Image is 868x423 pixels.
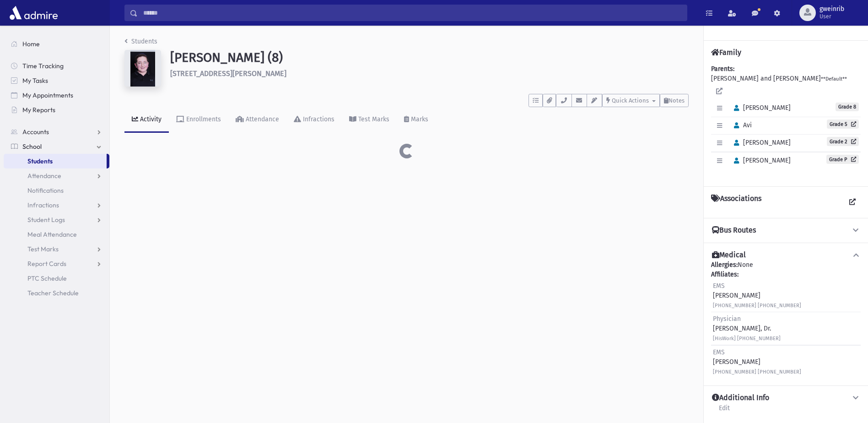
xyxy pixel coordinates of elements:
div: Enrollments [184,115,221,123]
a: My Reports [4,103,109,117]
span: Teacher Schedule [27,289,79,297]
span: My Reports [22,106,55,114]
span: [PERSON_NAME] [730,139,791,146]
button: Medical [711,250,861,260]
span: Infractions [27,201,59,209]
b: Parents: [711,65,734,73]
span: Notes [669,97,685,104]
div: [PERSON_NAME] [713,347,801,376]
span: Test Marks [27,245,59,253]
span: My Appointments [22,91,73,99]
a: Meal Attendance [4,227,109,242]
a: Activity [124,107,169,133]
a: Infractions [4,198,109,212]
span: Notifications [27,186,64,195]
h4: Family [711,48,741,57]
a: Edit [718,403,730,419]
div: Marks [409,115,428,123]
span: Meal Attendance [27,230,77,239]
div: None [711,260,861,378]
span: Attendance [27,172,61,180]
a: Teacher Schedule [4,286,109,300]
a: Attendance [4,168,109,183]
a: Enrollments [169,107,228,133]
a: My Appointments [4,88,109,103]
div: [PERSON_NAME], Dr. [713,314,781,343]
span: User [819,13,844,20]
span: My Tasks [22,76,48,85]
h4: Bus Routes [712,226,756,235]
span: PTC Schedule [27,274,67,282]
span: Student Logs [27,216,65,224]
a: Attendance [228,107,286,133]
span: Students [27,157,53,165]
a: Infractions [286,107,342,133]
a: Grade 2 [827,137,859,146]
button: Quick Actions [602,94,660,107]
span: School [22,142,42,151]
span: Report Cards [27,260,66,268]
small: [PHONE_NUMBER] [PHONE_NUMBER] [713,303,801,309]
a: Notifications [4,183,109,198]
a: Test Marks [4,242,109,256]
span: Grade 8 [836,103,859,111]
a: Time Tracking [4,59,109,73]
span: Quick Actions [612,97,649,104]
b: Affiliates: [711,271,739,278]
span: [PERSON_NAME] [730,104,791,112]
a: Students [4,154,107,168]
button: Additional Info [711,393,861,403]
span: Home [22,40,40,48]
span: Avi [730,121,752,129]
b: Allergies: [711,261,738,269]
span: Physician [713,315,741,323]
span: EMS [713,282,725,290]
img: AdmirePro [7,4,60,22]
a: Accounts [4,125,109,139]
a: PTC Schedule [4,271,109,286]
h4: Associations [711,194,761,211]
a: Report Cards [4,256,109,271]
div: Test Marks [356,115,389,123]
a: Grade 5 [827,119,859,129]
a: Students [124,38,157,45]
span: [PERSON_NAME] [730,157,791,164]
h4: Additional Info [712,393,769,403]
button: Bus Routes [711,226,861,235]
span: EMS [713,348,725,356]
a: My Tasks [4,73,109,88]
input: Search [138,5,687,21]
div: [PERSON_NAME] [713,281,801,310]
a: Grade P [826,155,859,164]
div: Attendance [244,115,279,123]
small: [PHONE_NUMBER] [PHONE_NUMBER] [713,369,801,375]
h6: [STREET_ADDRESS][PERSON_NAME] [170,69,689,78]
span: Time Tracking [22,62,64,70]
span: gweinrib [819,5,844,13]
a: Student Logs [4,212,109,227]
div: [PERSON_NAME] and [PERSON_NAME] [711,64,861,179]
a: Test Marks [342,107,397,133]
a: Marks [397,107,436,133]
nav: breadcrumb [124,37,157,50]
a: Home [4,37,109,51]
span: Accounts [22,128,49,136]
small: [HisWork] [PHONE_NUMBER] [713,336,781,342]
a: View all Associations [844,194,861,211]
div: Infractions [301,115,334,123]
h4: Medical [712,250,746,260]
h1: [PERSON_NAME] (8) [170,50,689,65]
a: School [4,139,109,154]
div: Activity [138,115,162,123]
button: Notes [660,94,689,107]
